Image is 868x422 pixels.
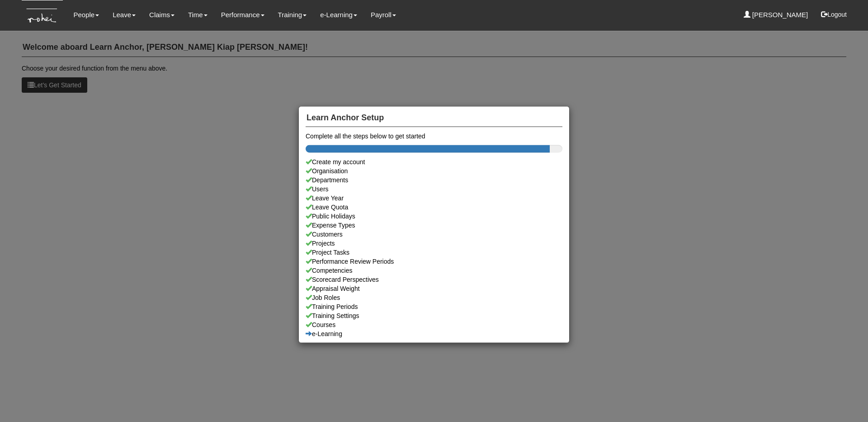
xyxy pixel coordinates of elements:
[306,302,562,311] a: Training Periods
[830,386,859,413] iframe: chat widget
[306,221,562,230] a: Expense Types
[306,248,562,257] a: Project Tasks
[306,293,562,302] a: Job Roles
[306,109,562,127] h4: Learn Anchor Setup
[306,185,562,194] a: Users
[306,203,562,212] a: Leave Quota
[306,329,562,338] a: e-Learning
[306,320,562,329] a: Courses
[306,239,562,248] a: Projects
[306,266,562,275] a: Competencies
[306,194,562,203] a: Leave Year
[306,284,562,293] a: Appraisal Weight
[306,132,562,141] div: Complete all the steps below to get started
[306,157,562,166] div: Create my account
[306,175,562,185] a: Departments
[306,212,562,221] a: Public Holidays
[306,257,562,266] a: Performance Review Periods
[306,275,562,284] a: Scorecard Perspectives
[306,230,562,239] a: Customers
[306,166,562,175] a: Organisation
[306,311,562,320] a: Training Settings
